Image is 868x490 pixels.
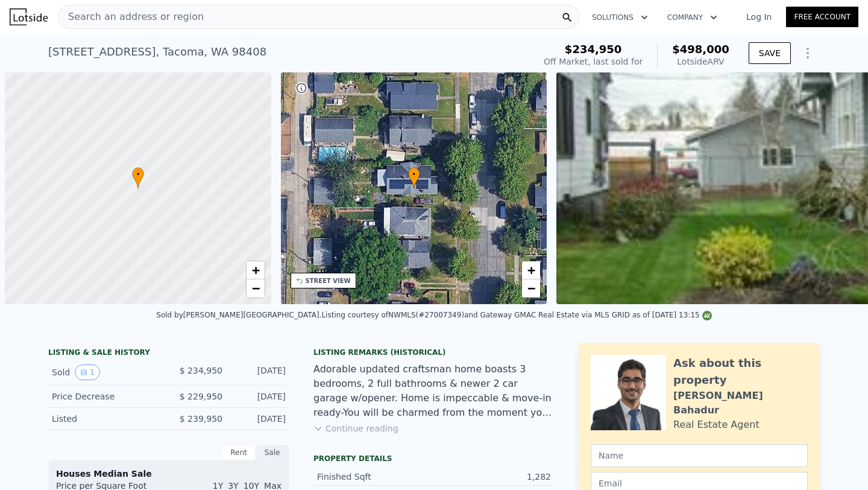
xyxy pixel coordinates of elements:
img: Lotside [10,8,48,25]
div: [STREET_ADDRESS] , Tacoma , WA 98408 [48,43,266,60]
div: STREET VIEW [306,276,351,285]
button: Company [658,7,727,28]
div: [PERSON_NAME] Bahadur [673,389,808,418]
div: Rent [222,445,256,460]
div: Lotside ARV [672,56,729,68]
div: [DATE] [232,364,286,380]
span: • [132,169,144,180]
span: $ 239,950 [180,414,222,424]
span: − [251,281,259,296]
span: + [527,262,535,278]
div: 1,282 [434,471,551,483]
button: SAVE [749,42,791,64]
div: Sold [52,364,159,380]
a: Log In [732,11,786,23]
div: Property details [313,454,555,463]
div: [DATE] [232,390,286,402]
span: Search an address or region [58,10,204,24]
div: • [408,167,420,188]
div: Listing Remarks (Historical) [313,348,555,357]
span: $ 229,950 [180,392,222,401]
input: Name [591,444,808,467]
span: $234,950 [565,43,622,56]
div: Finished Sqft [317,471,434,483]
div: • [132,167,144,188]
span: $ 234,950 [180,366,222,375]
div: Sale [256,445,289,460]
a: Zoom in [247,261,265,279]
a: Zoom in [522,261,540,279]
div: LISTING & SALE HISTORY [48,348,289,360]
span: − [527,281,535,296]
div: Listing courtesy of NWMLS (#27007349) and Gateway GMAC Real Estate via MLS GRID as of [DATE] 13:15 [321,311,711,319]
div: Sold by [PERSON_NAME][GEOGRAPHIC_DATA] . [156,311,321,319]
div: Ask about this property [673,355,808,389]
div: Adorable updated craftsman home boasts 3 bedrooms, 2 full bathrooms & newer 2 car garage w/opener... [313,362,555,420]
a: Zoom out [247,279,265,297]
button: Show Options [796,41,820,65]
button: Continue reading [313,422,398,434]
div: Real Estate Agent [673,418,759,432]
button: Solutions [582,7,658,28]
div: Price Decrease [52,390,159,402]
div: Houses Median Sale [56,468,281,480]
div: [DATE] [232,413,286,425]
span: $498,000 [672,43,729,56]
span: + [251,262,259,278]
div: Listed [52,413,159,425]
button: View historical data [75,364,100,380]
a: Zoom out [522,279,540,297]
img: NWMLS Logo [702,311,712,320]
span: • [408,169,420,180]
div: Off Market, last sold for [544,56,643,68]
a: Free Account [786,7,858,27]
